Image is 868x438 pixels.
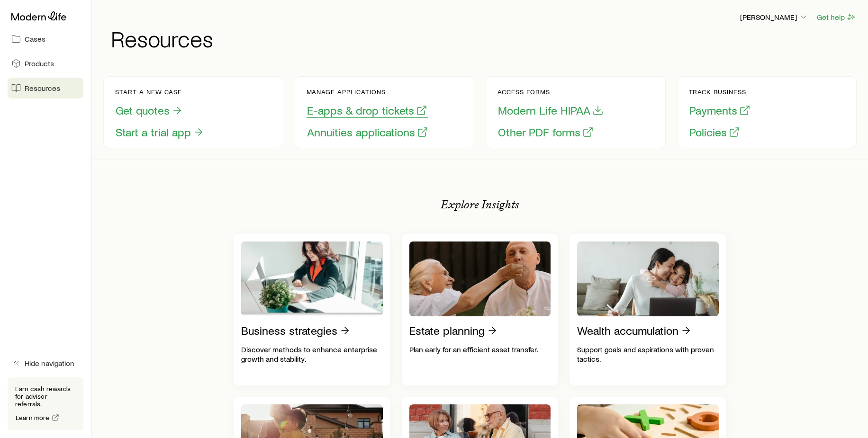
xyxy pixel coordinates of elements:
p: Track business [689,88,751,96]
span: Cases [25,34,45,44]
a: Business strategiesDiscover methods to enhance enterprise growth and stability. [234,234,390,385]
p: Start a new case [115,88,205,96]
p: Business strategies [241,324,337,337]
button: Payments [689,103,751,118]
p: Earn cash rewards for advisor referrals. [15,385,76,408]
img: Business strategies [241,241,383,316]
button: [PERSON_NAME] [740,12,809,23]
button: Get quotes [115,103,183,118]
button: E-apps & drop tickets [307,103,428,118]
p: [PERSON_NAME] [740,12,808,22]
button: Other PDF forms [497,125,594,140]
a: Estate planningPlan early for an efficient asset transfer. [402,234,559,385]
button: Policies [689,125,741,140]
button: Modern Life HIPAA [497,103,604,118]
a: Products [8,53,83,74]
img: Estate planning [409,241,551,316]
p: Discover methods to enhance enterprise growth and stability. [241,345,383,364]
p: Explore Insights [441,198,519,211]
button: Hide navigation [8,353,83,374]
p: Support goals and aspirations with proven tactics. [577,345,719,364]
h1: Resources [111,27,857,50]
p: Plan early for an efficient asset transfer. [409,345,551,354]
span: Hide navigation [25,358,74,368]
a: Resources [8,78,83,98]
div: Earn cash rewards for advisor referrals.Learn more [8,377,83,430]
p: Access forms [497,88,604,96]
button: Annuities applications [307,125,429,140]
span: Learn more [16,414,50,421]
button: Start a trial app [115,125,205,140]
p: Estate planning [409,324,485,337]
p: Wealth accumulation [577,324,678,337]
a: Wealth accumulationSupport goals and aspirations with proven tactics. [570,234,726,385]
button: Get help [816,12,857,23]
span: Resources [25,83,60,93]
span: Products [25,59,54,68]
a: Cases [8,28,83,49]
p: Manage applications [307,88,429,96]
img: Wealth accumulation [577,241,719,316]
